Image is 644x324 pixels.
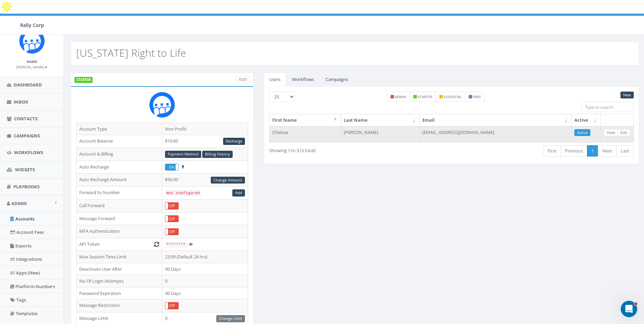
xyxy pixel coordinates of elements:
[13,184,40,190] span: Playbooks
[14,116,38,122] span: Contacts
[165,202,179,210] div: OnOff
[14,149,43,156] span: Workflows
[77,123,162,135] td: Account Type
[14,82,42,88] span: Dashboard
[165,203,178,209] label: Off
[165,216,178,222] label: Off
[581,102,634,112] input: Type to search
[77,135,162,148] td: Account Balance
[162,174,248,187] td: $50.00
[621,301,637,317] iframe: Intercom live chat
[165,228,179,235] div: OnOff
[77,251,162,263] td: Max Session Time Limit
[616,145,634,157] a: Last
[19,28,45,54] img: Icon_1.png
[574,129,590,136] a: Active
[287,72,319,86] a: Workflows
[473,94,481,99] small: free
[165,215,179,222] div: OnOff
[561,145,587,157] a: Previous
[77,238,162,251] td: API Token
[223,138,245,145] a: Recharge
[162,123,248,135] td: Non Profit
[77,287,162,299] td: Password Expiration
[165,164,179,171] div: OnOff
[341,126,420,143] td: [PERSON_NAME]
[165,302,179,309] div: OnOff
[165,302,178,309] label: Off
[77,161,162,174] td: Auto Recharge
[14,99,28,105] span: Inbox
[604,129,618,136] a: View
[264,72,286,86] a: Users
[162,287,248,299] td: 90 Days
[165,190,201,196] code: Not Configured
[162,251,248,263] td: 23:59 (Default 24 hrs)
[236,76,250,83] a: Edit
[395,94,406,99] small: admin
[74,77,93,83] label: STARTER
[20,22,44,28] span: Rally Corp
[270,126,341,143] td: Chelsea
[420,126,572,143] td: [EMAIL_ADDRESS][DOMAIN_NAME]
[543,145,561,157] a: First
[165,151,201,158] a: Payment Method
[211,177,245,184] a: Change Amount
[418,94,432,99] small: starter
[618,129,630,136] a: Edit
[16,65,47,69] small: [PERSON_NAME]
[444,94,462,99] small: essential
[77,263,162,275] td: Deactivate User After
[420,114,572,126] th: Email: activate to sort column ascending
[598,145,617,157] a: Next
[320,72,354,86] a: Campaigns
[14,133,40,139] span: Campaigns
[269,145,415,154] div: Showing 1 to 3 (3 total)
[165,164,178,171] label: On
[77,187,162,200] td: Forward to Number
[77,225,162,238] td: MFA Authentication
[76,47,186,58] h2: [US_STATE] Right to Life
[165,229,178,235] label: Off
[162,263,248,275] td: 90 Days
[149,92,175,118] img: Rally_Corp_Icon.png
[77,174,162,187] td: Auto Recharge Amount
[181,164,184,170] span: Enable to prevent campaign failure.
[620,92,634,99] a: New
[270,114,341,126] th: First Name: activate to sort column descending
[15,166,35,173] span: Widgets
[162,135,248,148] td: $10.00
[27,59,37,64] small: Name
[77,275,162,287] td: No Of Login Attempts
[77,299,162,312] td: Message Restriction
[232,189,245,197] a: Add
[587,145,598,157] a: 1
[77,212,162,225] td: Message Forward
[77,148,162,161] td: Account & Billing
[572,114,601,126] th: Active: activate to sort column ascending
[162,275,248,287] td: 5
[77,199,162,212] td: Call Forward
[154,242,159,246] i: Generate New Token
[202,151,233,158] a: Billing History
[341,114,420,126] th: Last Name: activate to sort column ascending
[11,200,27,206] span: Admin
[16,64,47,70] a: [PERSON_NAME]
